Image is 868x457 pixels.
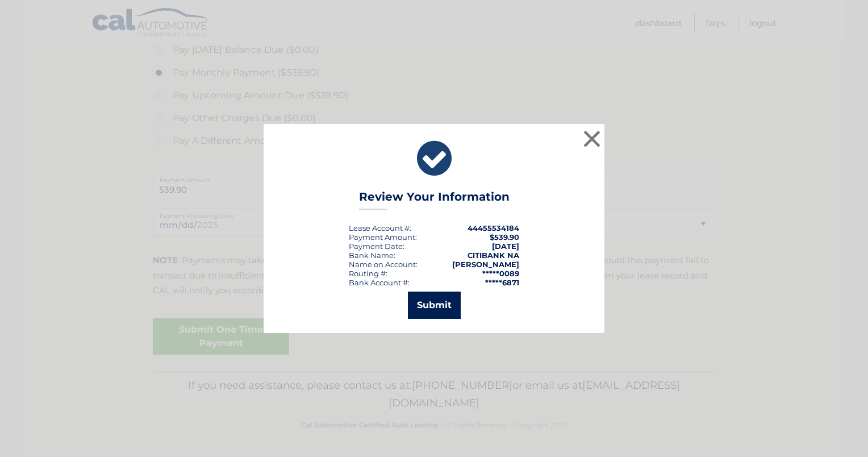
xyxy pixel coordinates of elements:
[492,242,519,251] span: [DATE]
[349,251,395,260] div: Bank Name:
[452,260,519,269] strong: [PERSON_NAME]
[349,269,387,278] div: Routing #:
[468,223,519,232] strong: 44455534184
[408,292,461,319] button: Submit
[581,127,603,150] button: ×
[349,223,411,232] div: Lease Account #:
[349,232,417,242] div: Payment Amount:
[349,242,404,251] div: :
[468,251,519,260] strong: CITIBANK NA
[349,260,418,269] div: Name on Account:
[490,232,519,242] span: $539.90
[349,278,410,287] div: Bank Account #:
[359,190,510,210] h3: Review Your Information
[349,242,403,251] span: Payment Date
